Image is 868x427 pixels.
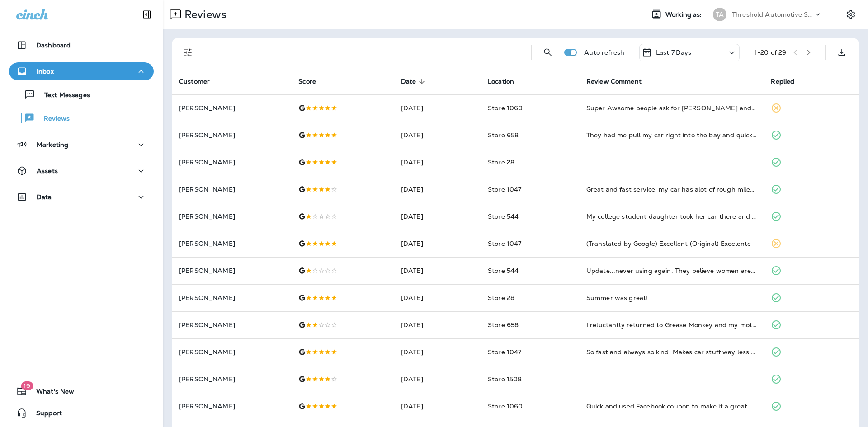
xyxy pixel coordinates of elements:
[37,193,52,201] p: Data
[586,131,757,140] div: They had me pull my car right into the bay and quickly and kindly diagnosed the problem and fixed...
[9,188,154,206] button: Data
[134,5,160,23] button: Collapse Sidebar
[755,49,786,56] div: 1 - 20 of 29
[394,284,481,311] td: [DATE]
[833,43,851,61] button: Export as CSV
[394,149,481,176] td: [DATE]
[843,6,859,23] button: Settings
[35,115,70,123] p: Reviews
[394,366,481,393] td: [DATE]
[179,213,284,220] p: [PERSON_NAME]
[37,68,54,75] p: Inbox
[488,402,523,410] span: Store 1060
[179,186,284,193] p: [PERSON_NAME]
[37,167,58,174] p: Assets
[9,62,154,80] button: Inbox
[9,136,154,154] button: Marketing
[298,77,328,85] span: Score
[27,409,62,420] span: Support
[394,203,481,230] td: [DATE]
[394,338,481,366] td: [DATE]
[181,8,226,21] p: Reviews
[488,294,514,302] span: Store 28
[179,77,222,85] span: Customer
[713,8,726,21] div: TA
[586,212,757,221] div: My college student daughter took her car there and placed a specific item into the glove box righ...
[488,375,522,383] span: Store 1508
[9,108,154,127] button: Reviews
[179,294,284,301] p: [PERSON_NAME]
[488,239,521,248] span: Store 1047
[488,131,519,139] span: Store 658
[584,49,624,56] p: Auto refresh
[9,404,154,422] button: Support
[771,77,806,85] span: Replied
[394,94,481,122] td: [DATE]
[9,85,154,104] button: Text Messages
[394,257,481,284] td: [DATE]
[36,42,71,49] p: Dashboard
[394,122,481,149] td: [DATE]
[586,185,757,194] div: Great and fast service, my car has alot of rough miles on it and they still made there service a ...
[586,293,757,302] div: Summer was great!
[488,212,519,221] span: Store 544
[401,78,416,85] span: Date
[298,78,316,85] span: Score
[179,348,284,356] p: [PERSON_NAME]
[179,403,284,410] p: [PERSON_NAME]
[488,104,523,112] span: Store 1060
[771,78,794,85] span: Replied
[9,36,154,54] button: Dashboard
[488,185,521,193] span: Store 1047
[401,77,428,85] span: Date
[179,159,284,166] p: [PERSON_NAME]
[488,267,519,275] span: Store 544
[9,382,154,400] button: 19What's New
[179,375,284,383] p: [PERSON_NAME]
[665,11,704,19] span: Working as:
[732,11,813,18] p: Threshold Automotive Service dba Grease Monkey
[179,240,284,247] p: [PERSON_NAME]
[27,388,74,399] span: What's New
[586,402,757,411] div: Quick and used Facebook coupon to make it a great price!
[9,162,154,180] button: Assets
[488,158,514,166] span: Store 28
[586,77,653,85] span: Review Comment
[488,321,519,329] span: Store 658
[394,230,481,257] td: [DATE]
[179,131,284,139] p: [PERSON_NAME]
[656,49,692,56] p: Last 7 Days
[586,78,642,85] span: Review Comment
[539,43,557,61] button: Search Reviews
[394,311,481,338] td: [DATE]
[179,78,210,85] span: Customer
[21,381,33,390] span: 19
[586,320,757,329] div: I reluctantly returned to Grease Monkey and my motivation was to benefit from an offer to get $50...
[179,267,284,274] p: [PERSON_NAME]
[586,266,757,275] div: Update...never using again. They believe women are stupid and don't understand. Amy and Dillon we...
[586,239,757,248] div: (Translated by Google) Excellent (Original) Excelente
[488,78,514,85] span: Location
[179,104,284,112] p: [PERSON_NAME]
[394,393,481,420] td: [DATE]
[179,321,284,328] p: [PERSON_NAME]
[37,141,68,148] p: Marketing
[488,348,521,356] span: Store 1047
[394,176,481,203] td: [DATE]
[488,77,526,85] span: Location
[586,103,757,113] div: Super Awsome people ask for Joseph and Nick they are so amazing and treated us like kings totally...
[35,91,90,100] p: Text Messages
[179,43,197,61] button: Filters
[586,347,757,357] div: So fast and always so kind. Makes car stuff way less scary! Thanks for being the best!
